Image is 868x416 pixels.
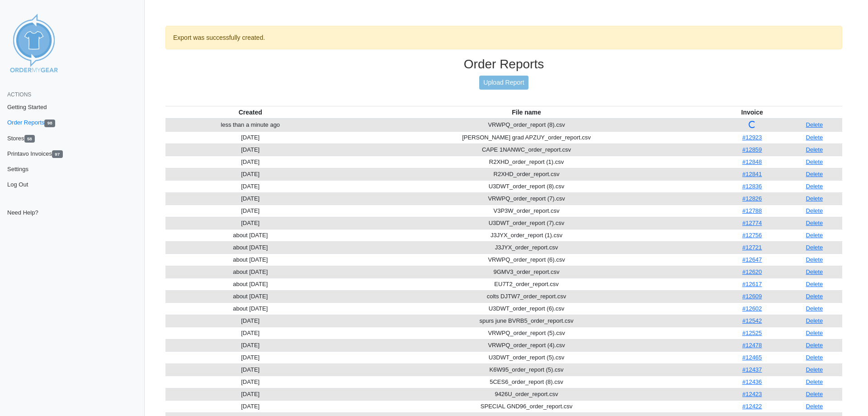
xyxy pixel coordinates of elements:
[806,317,823,324] a: Delete
[806,293,823,300] a: Delete
[742,171,762,177] a: #12841
[806,183,823,190] a: Delete
[742,158,762,165] a: #12848
[335,180,717,192] td: U3DWT_order_report (8).csv
[742,256,762,263] a: #12647
[165,290,335,302] td: about [DATE]
[335,131,717,143] td: [PERSON_NAME] grad APZUY_order_report.csv
[335,278,717,290] td: EU7T2_order_report.csv
[742,183,762,190] a: #12836
[335,229,717,241] td: J3JYX_order_report (1).csv
[806,281,823,287] a: Delete
[806,146,823,153] a: Delete
[742,268,762,275] a: #12620
[335,192,717,205] td: VRWPQ_order_report (7).csv
[165,205,335,217] td: [DATE]
[335,327,717,339] td: VRWPQ_order_report (5).csv
[806,134,823,141] a: Delete
[742,281,762,287] a: #12617
[718,106,787,119] th: Invoice
[165,57,842,72] h3: Order Reports
[165,339,335,351] td: [DATE]
[44,120,55,127] span: 98
[806,354,823,361] a: Delete
[806,220,823,226] a: Delete
[165,106,335,119] th: Created
[335,266,717,278] td: 9GMV3_order_report.csv
[806,330,823,336] a: Delete
[742,403,762,410] a: #12422
[165,192,335,205] td: [DATE]
[52,150,63,158] span: 97
[806,305,823,312] a: Delete
[7,91,31,98] span: Actions
[165,131,335,143] td: [DATE]
[742,207,762,214] a: #12788
[742,134,762,141] a: #12923
[335,315,717,327] td: spurs june BVRB5_order_report.csv
[165,229,335,241] td: about [DATE]
[165,266,335,278] td: about [DATE]
[335,351,717,363] td: U3DWT_order_report (5).csv
[165,376,335,388] td: [DATE]
[335,241,717,253] td: J3JYX_order_report.csv
[742,293,762,300] a: #12609
[335,143,717,156] td: CAPE 1NANWC_order_report.csv
[165,315,335,327] td: [DATE]
[335,388,717,400] td: 9426U_order_report.csv
[742,146,762,153] a: #12859
[742,244,762,251] a: #12721
[806,268,823,275] a: Delete
[165,168,335,180] td: [DATE]
[806,244,823,251] a: Delete
[742,305,762,312] a: #12602
[806,207,823,214] a: Delete
[806,121,823,128] a: Delete
[165,180,335,192] td: [DATE]
[335,119,717,132] td: VRWPQ_order_report (8).csv
[335,363,717,376] td: K6W95_order_report (5).csv
[742,366,762,373] a: #12437
[165,119,335,132] td: less than a minute ago
[335,290,717,302] td: colts DJTW7_order_report.csv
[742,195,762,202] a: #12826
[335,217,717,229] td: U3DWT_order_report (7).csv
[806,171,823,177] a: Delete
[806,403,823,410] a: Delete
[335,106,717,119] th: File name
[165,217,335,229] td: [DATE]
[742,391,762,397] a: #12423
[806,256,823,263] a: Delete
[742,232,762,239] a: #12756
[742,378,762,385] a: #12436
[335,376,717,388] td: 5CES6_order_report (8).csv
[742,220,762,226] a: #12774
[335,168,717,180] td: R2XHD_order_report.csv
[806,342,823,349] a: Delete
[165,351,335,363] td: [DATE]
[165,363,335,376] td: [DATE]
[806,366,823,373] a: Delete
[165,302,335,315] td: about [DATE]
[165,26,842,49] div: Export was successfully created.
[335,253,717,266] td: VRWPQ_order_report (6).csv
[335,156,717,168] td: R2XHD_order_report (1).csv
[165,327,335,339] td: [DATE]
[479,76,528,90] a: Upload Report
[24,135,35,143] span: 58
[335,302,717,315] td: U3DWT_order_report (6).csv
[806,158,823,165] a: Delete
[165,388,335,400] td: [DATE]
[335,205,717,217] td: V3P3W_order_report.csv
[165,241,335,253] td: about [DATE]
[165,278,335,290] td: about [DATE]
[742,354,762,361] a: #12465
[165,253,335,266] td: about [DATE]
[165,400,335,412] td: [DATE]
[806,232,823,239] a: Delete
[806,195,823,202] a: Delete
[742,342,762,349] a: #12478
[335,400,717,412] td: SPECIAL GND96_order_report.csv
[742,317,762,324] a: #12542
[806,391,823,397] a: Delete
